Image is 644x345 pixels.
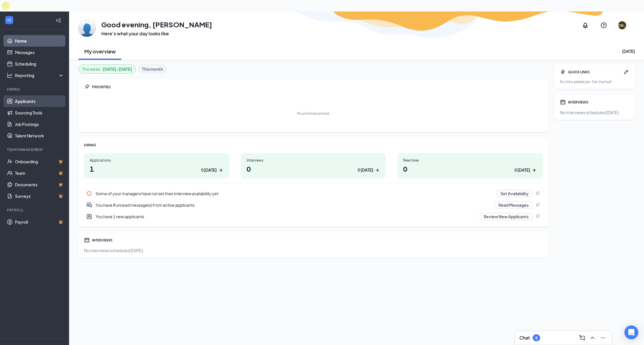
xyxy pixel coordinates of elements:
[497,190,532,197] button: Set Availability
[297,111,330,116] div: No priorities pinned.
[599,334,606,341] svg: Minimize
[560,69,566,75] svg: Bolt
[86,191,92,196] svg: Info
[560,79,629,84] div: No links added yet. Get started!
[84,188,543,199] a: InfoSome of your managers have not set their interview availability yetSet AvailabilityPin
[535,191,540,196] svg: Pin
[84,143,543,147] div: HIRING
[90,164,224,174] h1: 1
[607,23,637,28] div: [PERSON_NAME]
[7,147,63,152] div: Team Management
[560,110,629,115] div: No interviews scheduled [DATE].
[142,66,163,72] b: This month
[15,179,64,190] a: DocumentsCrown
[15,35,64,47] a: Home
[403,164,537,174] h1: 0
[78,20,96,37] img: Jean Almonte
[535,214,540,219] svg: Pin
[84,248,543,253] div: No interviews scheduled [DATE].
[515,167,530,173] div: 0 [DATE]
[84,48,116,55] h2: My overview
[495,202,532,208] button: Read Messages
[15,72,64,78] div: Reporting
[6,17,12,23] svg: WorkstreamLogo
[358,167,373,173] div: 0 [DATE]
[84,188,543,199] div: Some of your managers have not set their interview availability yet
[535,336,538,340] div: 8
[84,199,543,211] div: You have 8 unread message(s) from active applicants
[92,85,543,89] div: PRIORITIES
[247,164,380,174] h1: 0
[531,167,537,173] svg: ArrowRight
[15,118,64,130] a: Job Postings
[96,214,477,219] div: You have 1 new applicants
[622,48,635,54] div: [DATE]
[397,153,543,178] a: New hires00 [DATE]ArrowRight
[568,100,629,105] div: INTERVIEWS
[247,158,380,163] div: Interviews
[15,130,64,141] a: Talent Network
[519,335,530,341] h3: Chat
[92,238,543,243] div: INTERVIEWS
[218,167,224,173] svg: ArrowRight
[15,58,64,70] a: Scheduling
[589,334,596,341] svg: ChevronUp
[582,22,589,29] svg: Notifications
[600,22,607,29] svg: QuestionInfo
[15,47,64,58] a: Messages
[84,211,543,222] a: UserEntityYou have 1 new applicantsReview New ApplicantsPin
[101,20,212,29] h1: Good evening, [PERSON_NAME]
[96,202,491,208] div: You have 8 unread message(s) from active applicants
[101,30,212,37] h3: Here’s what your day looks like
[241,153,386,178] a: Interviews00 [DATE]ArrowRight
[7,208,63,212] div: Payroll
[7,72,13,78] svg: Analysis
[374,167,380,173] svg: ArrowRight
[535,202,540,208] svg: Pin
[480,213,532,220] button: Review New Applicants
[84,237,90,243] svg: Calendar
[623,69,629,75] svg: Pen
[84,199,543,211] a: DoubleChatActiveYou have 8 unread message(s) from active applicantsRead MessagesPin
[84,84,90,90] svg: Pin
[96,191,493,196] div: Some of your managers have not set their interview availability yet
[84,211,543,222] div: You have 1 new applicants
[7,87,63,92] div: Hiring
[598,333,607,342] button: Minimize
[15,95,64,107] a: Applicants
[56,18,61,23] svg: Collapse
[560,99,566,105] svg: Calendar
[15,167,64,179] a: TeamCrown
[15,190,64,202] a: SurveysCrown
[624,325,638,339] div: Open Intercom Messenger
[201,167,217,173] div: 0 [DATE]
[15,107,64,118] a: Sourcing Tools
[588,333,597,342] button: ChevronUp
[579,334,586,341] svg: ComposeMessage
[568,70,621,74] div: QUICK LINKS
[15,216,64,228] a: PayrollCrown
[15,156,64,167] a: OnboardingCrown
[90,158,224,163] div: Applications
[86,202,92,208] svg: DoubleChatActive
[578,333,587,342] button: ComposeMessage
[82,66,132,72] div: This week :
[103,66,132,72] b: [DATE] - [DATE]
[86,214,92,219] svg: UserEntity
[403,158,537,163] div: New hires
[84,153,229,178] a: Applications10 [DATE]ArrowRight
